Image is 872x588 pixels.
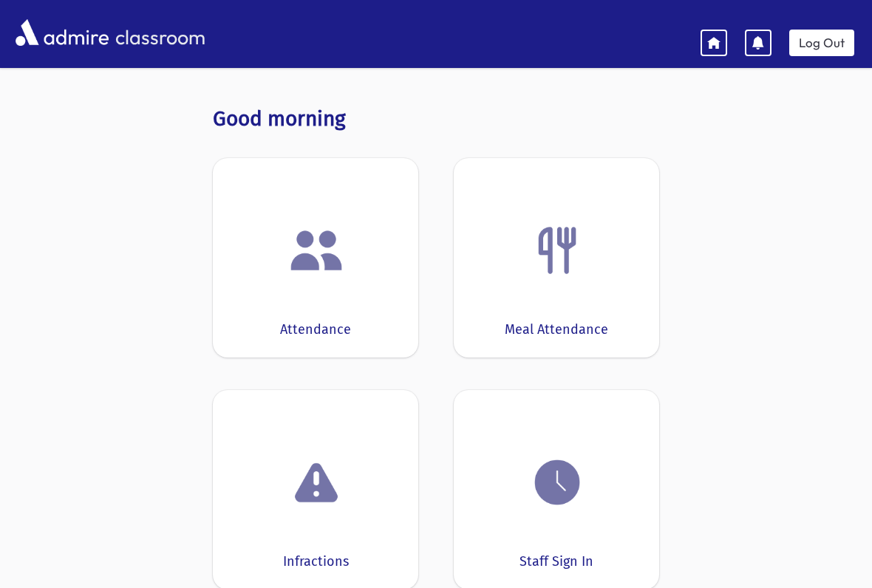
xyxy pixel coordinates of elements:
a: Log Out [789,30,854,56]
div: Attendance [280,320,351,340]
img: AdmirePro [12,16,112,49]
h3: Good morning [213,106,659,131]
img: users.png [288,222,344,278]
div: Infractions [283,552,349,572]
img: exclamation.png [288,457,344,513]
div: Meal Attendance [505,320,608,340]
span: classroom [112,13,205,52]
img: Fork.png [529,222,585,278]
div: Staff Sign In [520,552,593,572]
img: clock.png [529,454,585,510]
